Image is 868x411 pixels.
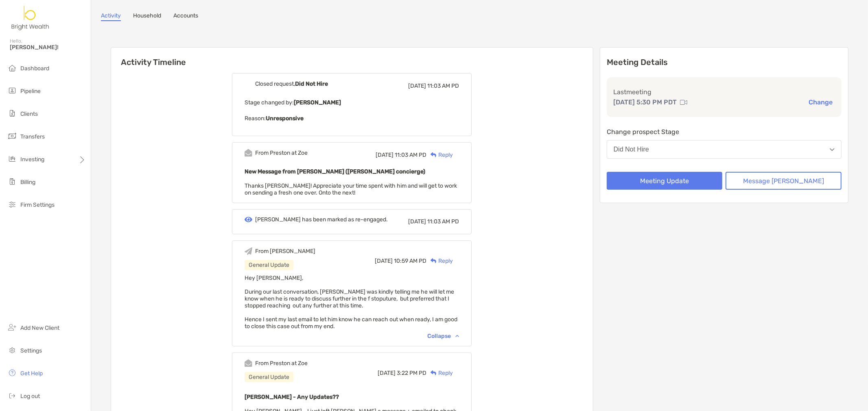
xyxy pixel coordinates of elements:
span: 10:59 AM PD [394,257,426,264]
div: From Preston at Zoe [255,360,308,367]
span: Get Help [20,370,43,377]
span: [DATE] [378,370,396,376]
span: Settings [20,347,42,354]
img: Open dropdown arrow [830,148,835,151]
b: [PERSON_NAME] [294,99,341,106]
div: Did Not Hire [614,146,649,153]
img: Reply icon [431,258,437,264]
span: Firm Settings [20,201,55,208]
span: Pipeline [20,88,41,95]
img: get-help icon [7,368,17,378]
img: Reply icon [431,152,437,158]
div: [PERSON_NAME] has been marked as re-engaged. [255,216,388,223]
img: clients icon [7,108,17,118]
p: [DATE] 5:30 PM PDT [613,97,677,107]
img: pipeline icon [7,86,17,95]
div: Closed request, [255,80,328,87]
img: Event icon [245,149,252,157]
button: Change [806,98,835,106]
img: Reply icon [431,370,437,376]
img: settings icon [7,345,17,355]
img: Event icon [245,359,252,367]
button: Did Not Hire [607,140,842,159]
b: Did Not Hire [295,80,328,87]
div: Collapse [427,333,459,340]
button: Message [PERSON_NAME] [726,172,842,190]
span: 11:03 AM PD [427,82,459,89]
b: Unresponsive [266,115,304,122]
img: transfers icon [7,131,17,141]
span: 3:22 PM PD [397,370,426,376]
span: Hey [PERSON_NAME], During our last conversation, [PERSON_NAME] was kindly telling me he will let ... [245,275,457,330]
span: [DATE] [375,257,393,264]
p: Meeting Details [607,57,842,67]
span: Thanks [PERSON_NAME]! Appreciate your time spent with him and will get to work on sending a fresh... [245,182,457,196]
img: Event icon [245,80,252,88]
a: Household [133,12,161,21]
p: Change prospect Stage [607,127,842,137]
span: [DATE] [408,218,426,225]
b: [PERSON_NAME] - Any Updates?? [245,394,339,400]
span: Add New Client [20,324,59,331]
div: General Update [245,260,293,270]
img: Event icon [245,217,252,222]
img: add_new_client icon [7,322,17,332]
span: [DATE] [376,151,394,158]
img: logout icon [7,391,17,400]
a: Activity [101,12,121,21]
a: Accounts [173,12,198,21]
span: Dashboard [20,65,49,72]
span: 11:03 AM PD [395,151,426,158]
span: Investing [20,156,44,163]
span: Transfers [20,133,45,140]
span: Log out [20,393,40,400]
img: investing icon [7,154,17,164]
img: communication type [680,99,687,106]
span: Clients [20,110,38,117]
div: From Preston at Zoe [255,149,308,156]
div: Reply [426,257,453,265]
img: Zoe Logo [10,3,51,32]
span: Billing [20,179,35,186]
img: billing icon [7,177,17,186]
p: Reason: [245,113,459,123]
span: [PERSON_NAME]! [10,44,86,51]
img: dashboard icon [7,63,17,73]
span: [DATE] [408,82,426,89]
div: Reply [426,369,453,377]
p: Stage changed by: [245,97,459,108]
img: firm-settings icon [7,199,17,209]
div: From [PERSON_NAME] [255,248,315,255]
p: Last meeting [613,87,835,97]
h6: Activity Timeline [111,48,593,67]
span: 11:03 AM PD [427,218,459,225]
div: General Update [245,372,293,382]
img: Chevron icon [455,335,459,337]
b: New Message from [PERSON_NAME] ([PERSON_NAME] concierge) [245,168,425,175]
div: Reply [426,151,453,159]
img: Event icon [245,247,252,255]
button: Meeting Update [607,172,723,190]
